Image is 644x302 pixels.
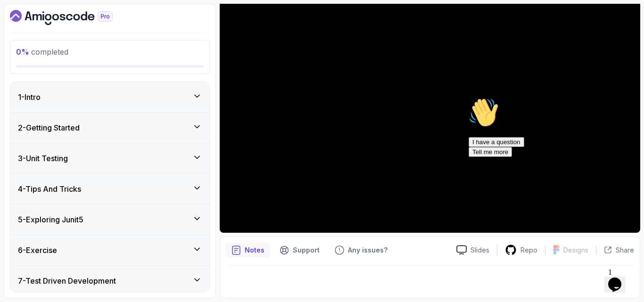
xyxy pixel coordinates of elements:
[10,82,209,112] button: 1-Intro
[4,53,47,63] button: Tell me more
[10,143,209,173] button: 3-Unit Testing
[293,245,320,255] p: Support
[10,10,134,25] a: Dashboard
[329,243,393,258] button: Feedback button
[18,245,57,256] h3: 6 - Exercise
[226,243,270,258] button: notes button
[604,264,635,293] iframe: chat widget
[4,43,59,53] button: I have a question
[16,47,29,57] span: 0 %
[449,245,497,255] a: Slides
[274,243,325,258] button: Support button
[465,94,635,260] iframe: chat widget
[10,174,209,204] button: 4-Tips And Tricks
[18,91,41,103] h3: 1 - Intro
[18,122,80,133] h3: 2 - Getting Started
[10,204,209,235] button: 5-Exploring Junit5
[18,153,68,164] h3: 3 - Unit Testing
[16,47,68,57] span: completed
[245,245,264,255] p: Notes
[4,4,173,63] div: 👋Hi! How can we help?I have a questionTell me more
[10,266,209,296] button: 7-Test Driven Development
[348,245,388,255] p: Any issues?
[18,183,81,195] h3: 4 - Tips And Tricks
[10,235,209,265] button: 6-Exercise
[4,4,34,34] img: :wave:
[18,214,83,225] h3: 5 - Exploring Junit5
[18,275,116,286] h3: 7 - Test Driven Development
[10,113,209,143] button: 2-Getting Started
[4,28,93,35] span: Hi! How can we help?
